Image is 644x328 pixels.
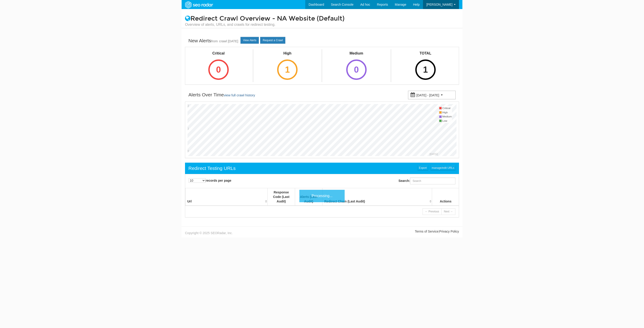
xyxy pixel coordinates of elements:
[430,165,456,170] a: manage/edit URLs
[432,188,459,206] th: Actions
[295,188,322,206] th: Alerts (Last Audit)
[439,230,459,233] a: Privacy Policy
[185,22,344,27] small: Overview of alerts, URLs, and crawls for redirect testing.
[415,230,438,233] a: Terms of Service
[240,37,259,44] a: View Alerts
[322,229,462,234] div: |
[442,114,452,119] td: Medium
[442,119,452,123] td: Low
[299,190,345,202] div: Processing...
[211,39,218,43] small: from
[219,39,238,43] a: crawl [DATE]
[399,178,455,184] label: Search:
[208,59,229,80] div: 0
[188,37,238,45] div: New Alerts
[360,3,370,6] span: Ad hoc
[260,37,285,44] a: Request a Crawl
[342,51,371,56] div: Medium
[224,93,255,97] a: view full crawl history
[189,178,206,183] select: records per page
[418,165,428,170] a: Export
[442,106,452,110] td: Critical
[188,165,236,172] div: Redirect Testing URLs
[182,229,322,235] div: Copyright © 2025 SEORadar, Inc.
[415,59,436,80] div: 1
[331,3,353,6] span: Search Console
[277,59,298,80] div: 1
[413,3,420,6] span: Help
[395,3,406,6] span: Manage
[441,208,455,215] a: Next →
[423,208,442,215] a: ← Previous
[183,1,214,9] img: SEORadar
[416,93,439,97] small: [DATE] - [DATE]
[411,51,440,56] div: TOTAL
[185,188,268,206] th: Url
[204,51,233,56] div: Critical
[189,178,231,183] label: records per page
[426,3,452,6] span: [PERSON_NAME]
[188,91,255,99] div: Alerts Over Time
[322,188,432,206] th: Redirect Chain (Last Audit)
[273,51,302,56] div: High
[377,3,388,6] span: Reports
[346,59,367,80] div: 0
[410,178,455,184] input: Search:
[442,110,452,115] td: High
[185,15,344,27] h1: Redirect Crawl Overview - NA Website (Default)
[268,188,295,206] th: Response Code (Last Audit)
